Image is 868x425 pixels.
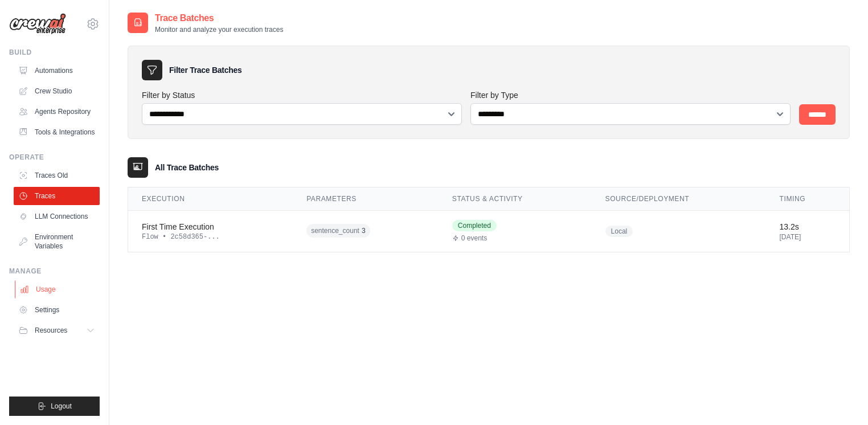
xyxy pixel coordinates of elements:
h2: Trace Batches [155,11,283,25]
img: Logo [9,13,66,35]
span: 3 [362,226,366,235]
a: Automations [14,62,100,80]
a: Agents Repository [14,103,100,121]
div: sentence_count: 3 [306,222,425,240]
div: [DATE] [780,232,836,242]
span: sentence_count [311,226,359,235]
button: Logout [9,397,100,416]
div: Flow • 2c58d365-... [142,232,279,242]
a: Traces [14,187,100,205]
h3: Filter Trace Batches [169,64,241,76]
a: Crew Studio [14,82,100,100]
label: Filter by Status [142,89,461,101]
label: Filter by Type [470,89,790,101]
button: Resources [14,321,100,340]
a: Traces Old [14,166,100,185]
div: Operate [9,153,100,162]
div: 13.2s [780,221,836,232]
a: Tools & Integrations [14,123,100,141]
span: Local [605,226,633,237]
th: Timing [766,187,849,211]
div: First Time Execution [142,221,279,232]
div: Manage [9,267,100,276]
span: Resources [35,326,67,335]
span: 0 events [461,234,487,243]
a: Environment Variables [14,228,100,255]
a: Settings [14,301,100,319]
th: Status & Activity [439,187,592,211]
th: Parameters [293,187,439,211]
div: Build [9,48,100,57]
th: Source/Deployment [592,187,766,211]
span: Completed [452,220,497,231]
a: Usage [15,280,101,299]
a: LLM Connections [14,207,100,226]
h3: All Trace Batches [155,162,219,173]
tr: View details for First Time Execution execution [128,210,849,252]
p: Monitor and analyze your execution traces [155,25,283,34]
th: Execution [128,187,293,211]
span: Logout [51,402,72,411]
